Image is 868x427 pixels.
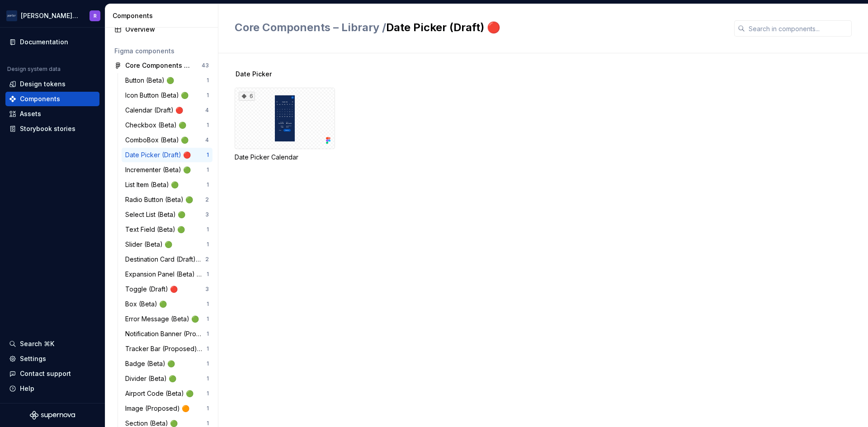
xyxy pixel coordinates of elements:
a: Toggle (Draft) 🔴3 [122,282,212,296]
div: 1 [207,151,209,159]
img: f0306bc8-3074-41fb-b11c-7d2e8671d5eb.png [6,10,17,21]
div: Incrementer (Beta) 🟢 [125,165,194,174]
a: List Item (Beta) 🟢1 [122,178,212,192]
a: Divider (Beta) 🟢1 [122,371,212,386]
a: Settings [5,352,99,366]
div: 2 [205,196,209,203]
div: 1 [207,122,209,129]
div: Documentation [20,38,68,47]
a: Documentation [5,35,99,49]
div: ComboBox (Beta) 🟢 [125,136,192,145]
div: Settings [20,354,46,363]
div: Badge (Beta) 🟢 [125,359,179,368]
div: Search ⌘K [20,339,54,348]
a: Tracker Bar (Proposed) 🟠1 [122,342,212,356]
a: Icon Button (Beta) 🟢1 [122,88,212,103]
a: Select List (Beta) 🟢3 [122,207,212,222]
div: Radio Button (Beta) 🟢 [125,195,197,204]
div: Figma components [114,47,209,56]
div: Date Picker Calendar [235,153,335,162]
button: [PERSON_NAME] AirlinesR [2,6,103,25]
a: Overview [111,22,212,37]
h2: Date Picker (Draft) 🔴 [235,20,723,35]
a: Destination Card (Draft) 🔴2 [122,252,212,267]
div: 1 [207,375,209,382]
a: Badge (Beta) 🟢1 [122,357,212,371]
a: Calendar (Draft) 🔴4 [122,103,212,117]
a: Slider (Beta) 🟢1 [122,237,212,252]
div: 6 [239,92,255,101]
div: 1 [207,92,209,99]
div: R [94,12,97,19]
div: Design tokens [20,80,66,89]
a: Date Picker (Draft) 🔴1 [122,148,212,162]
div: 3 [205,211,209,218]
a: Error Message (Beta) 🟢1 [122,312,212,326]
div: 1 [207,271,209,278]
div: 1 [207,77,209,84]
div: 4 [205,136,209,144]
div: 43 [202,62,209,69]
div: 1 [207,390,209,397]
input: Search in components... [745,20,852,37]
div: 1 [207,315,209,323]
div: 4 [205,107,209,114]
div: Destination Card (Draft) 🔴 [125,255,205,264]
div: [PERSON_NAME] Airlines [21,11,79,20]
div: 1 [207,226,209,233]
div: Components [20,94,60,103]
div: Notification Banner (Proposed) 🟠 [125,329,207,338]
a: Components [5,92,99,106]
div: 6Date Picker Calendar [235,88,335,162]
div: Design system data [7,66,61,73]
div: Box (Beta) 🟢 [125,300,170,309]
div: Overview [125,25,209,34]
a: Core Components – Library43 [111,58,212,73]
div: Expansion Panel (Beta) 🟢 [125,270,207,279]
div: Contact support [20,369,71,378]
div: Button (Beta) 🟢 [125,76,178,85]
div: Text Field (Beta) 🟢 [125,225,189,234]
div: Slider (Beta) 🟢 [125,240,176,249]
div: Image (Proposed) 🟠 [125,404,193,413]
button: Contact support [5,366,99,381]
a: Text Field (Beta) 🟢1 [122,222,212,237]
a: Assets [5,107,99,121]
span: Core Components – Library / [235,21,386,34]
a: Notification Banner (Proposed) 🟠1 [122,327,212,341]
a: Airport Code (Beta) 🟢1 [122,386,212,401]
a: Expansion Panel (Beta) 🟢1 [122,267,212,282]
div: 1 [207,300,209,308]
a: Incrementer (Beta) 🟢1 [122,163,212,177]
div: List Item (Beta) 🟢 [125,180,182,189]
div: Storybook stories [20,124,75,133]
div: 1 [207,360,209,367]
div: Assets [20,109,41,118]
div: 1 [207,166,209,174]
a: ComboBox (Beta) 🟢4 [122,133,212,147]
div: 1 [207,405,209,412]
div: Error Message (Beta) 🟢 [125,314,203,324]
div: Icon Button (Beta) 🟢 [125,91,192,100]
button: Search ⌘K [5,337,99,351]
a: Storybook stories [5,122,99,136]
div: Divider (Beta) 🟢 [125,374,180,383]
a: Button (Beta) 🟢1 [122,73,212,88]
div: Components [113,11,214,20]
a: Checkbox (Beta) 🟢1 [122,118,212,132]
a: Image (Proposed) 🟠1 [122,401,212,416]
div: 1 [207,241,209,248]
div: Core Components – Library [125,61,193,70]
div: Checkbox (Beta) 🟢 [125,121,190,130]
a: Radio Button (Beta) 🟢2 [122,192,212,207]
div: Airport Code (Beta) 🟢 [125,389,197,398]
a: Design tokens [5,77,99,91]
div: 2 [205,256,209,263]
span: Date Picker [236,70,272,79]
div: 1 [207,330,209,338]
div: Calendar (Draft) 🔴 [125,106,187,115]
div: Date Picker (Draft) 🔴 [125,150,194,160]
div: 1 [207,345,209,352]
svg: Supernova Logo [30,411,75,420]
